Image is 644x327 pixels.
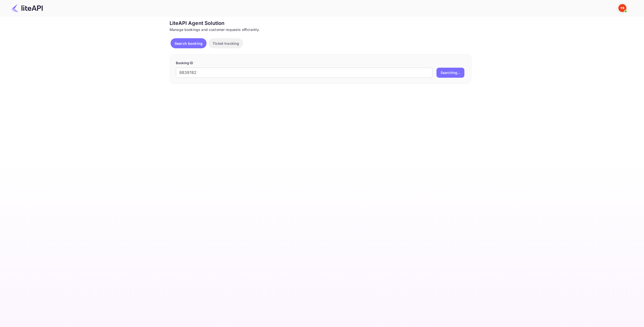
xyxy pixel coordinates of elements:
div: LiteAPI Agent Solution [170,19,471,27]
img: Yandex Support [618,4,626,12]
p: Search booking [175,41,203,46]
p: Ticket tracking [213,41,239,46]
p: Booking ID [176,61,465,66]
button: Searching... [436,68,464,78]
div: Manage bookings and customer requests efficiently. [170,27,471,32]
img: LiteAPI Logo [11,4,43,12]
input: Enter Booking ID (e.g., 63782194) [176,68,432,78]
